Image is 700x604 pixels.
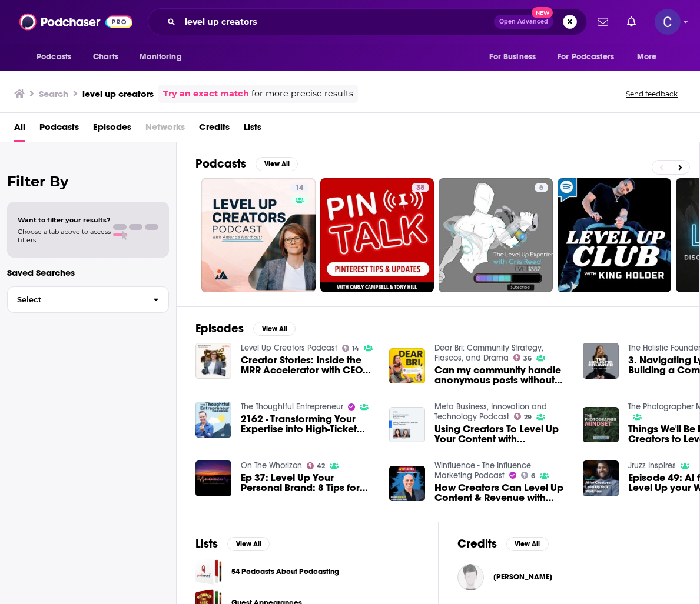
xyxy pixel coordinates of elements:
span: Choose a tab above to access filters. [18,228,111,244]
img: tab_keywords_by_traffic_grey.svg [117,68,127,78]
a: Can my community handle anonymous posts without spiraling into chaos? With Amanda Northcutt, CEO ... [434,365,569,385]
a: Using Creators To Level Up Your Content with Jacs Wyatt at Samsung [389,407,425,443]
a: 38 [320,178,434,292]
span: New [532,7,553,18]
img: Episode 49: AI for Creators: Level Up your Workflow | with Saish Gaonkar [583,460,619,496]
a: 6 [521,472,536,479]
img: tab_domain_overview_orange.svg [32,68,41,78]
div: Domain: [DOMAIN_NAME] [31,31,130,40]
span: for more precise results [251,87,353,101]
span: Using Creators To Level Up Your Content with [PERSON_NAME] at Samsung [434,424,569,444]
span: Podcasts [37,49,71,65]
span: More [637,49,657,65]
h2: Podcasts [195,156,246,171]
span: 29 [524,415,532,420]
a: Try an exact match [163,87,249,101]
img: 3. Navigating Lyme While Building a Company w/ Amanda Northcutt, Founder of Level Up Creators [583,343,619,379]
a: 54 Podcasts About Podcasting [195,558,222,585]
a: Lists [244,118,261,142]
span: 36 [523,356,532,361]
img: Ep 37: Level Up Your Personal Brand: 8 Tips for Adult Creators! [195,460,231,496]
img: Things We'll Be Doing as Creators to Level Up in 2025 [583,407,619,443]
button: Jeff BaiettoJeff Baietto [457,558,681,596]
button: Open AdvancedNew [494,15,553,29]
a: All [14,118,25,142]
span: Credits [199,118,230,142]
button: Show profile menu [655,9,681,35]
button: View All [227,537,270,551]
input: Search podcasts, credits, & more... [180,12,494,31]
span: 6 [531,473,535,479]
a: How Creators Can Level Up Content & Revenue with Online Courses [434,483,569,503]
a: On The Whorizon [241,460,302,470]
a: 14 [201,178,316,292]
span: Want to filter your results? [18,216,111,224]
span: 14 [296,182,303,194]
a: PodcastsView All [195,156,298,171]
button: open menu [481,46,550,68]
button: Select [7,286,169,313]
a: Ep 37: Level Up Your Personal Brand: 8 Tips for Adult Creators! [241,473,375,493]
a: Meta Business, Innovation and Technology Podcast [434,402,547,422]
span: 14 [352,346,359,351]
a: 2162 - Transforming Your Expertise into High-Ticket Services with Level Up Creators' Amanda North... [241,414,375,434]
a: Episodes [93,118,131,142]
span: Open Advanced [499,19,548,25]
a: Dear Bri: Community Strategy, Fiascos, and Drama [434,343,543,363]
button: View All [506,537,549,551]
img: logo_orange.svg [19,19,28,28]
a: 29 [514,413,532,420]
a: The Thoughtful Entrepreneur [241,402,343,412]
a: Charts [85,46,125,68]
a: Level Up Creators Podcast [241,343,337,353]
span: 6 [539,182,543,194]
a: 6 [535,183,548,192]
a: 38 [412,183,429,192]
a: 14 [342,345,360,352]
span: Creator Stories: Inside the MRR Accelerator with CEO Level Up Creators [PERSON_NAME] [241,355,375,375]
span: 42 [317,463,325,469]
img: How Creators Can Level Up Content & Revenue with Online Courses [389,466,425,502]
img: Jeff Baietto [457,564,484,590]
h2: Filter By [7,173,169,190]
span: Can my community handle anonymous posts without spiraling into chaos? With [PERSON_NAME], CEO of ... [434,365,569,385]
a: Podcasts [39,118,79,142]
a: Podchaser - Follow, Share and Rate Podcasts [19,11,132,33]
p: Saved Searches [7,267,169,278]
a: Show notifications dropdown [593,12,613,32]
img: Can my community handle anonymous posts without spiraling into chaos? With Amanda Northcutt, CEO ... [389,348,425,384]
div: Keywords by Traffic [130,69,198,77]
a: Winfluence - The Influence Marketing Podcast [434,460,531,480]
h3: Search [39,88,68,99]
h2: Lists [195,536,218,551]
span: Select [8,296,144,303]
button: open menu [550,46,631,68]
img: 2162 - Transforming Your Expertise into High-Ticket Services with Level Up Creators' Amanda North... [195,402,231,438]
a: Using Creators To Level Up Your Content with Jacs Wyatt at Samsung [434,424,569,444]
div: Domain Overview [45,69,105,77]
button: open menu [28,46,87,68]
div: v 4.0.25 [33,19,58,28]
span: For Podcasters [558,49,614,65]
img: Creator Stories: Inside the MRR Accelerator with CEO Level Up Creators Amanda Northcutt [195,343,231,379]
span: Charts [93,49,118,65]
img: website_grey.svg [19,31,28,40]
span: 38 [416,182,424,194]
button: View All [256,157,298,171]
span: Networks [145,118,185,142]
